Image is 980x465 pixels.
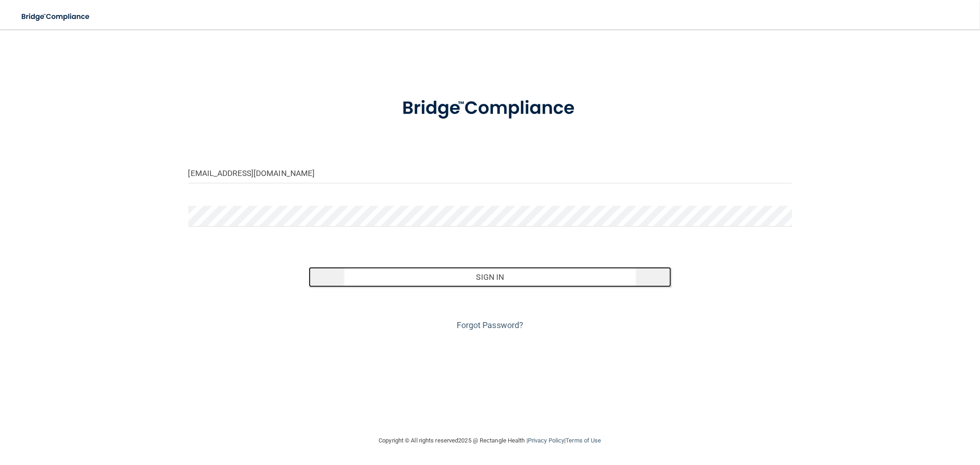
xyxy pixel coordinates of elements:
[323,426,658,455] div: Copyright © All rights reserved 2025 @ Rectangle Health | |
[309,267,671,287] button: Sign In
[566,437,601,444] a: Terms of Use
[457,320,524,330] a: Forgot Password?
[14,7,98,26] img: bridge_compliance_login_screen.278c3ca4.svg
[383,85,597,132] img: bridge_compliance_login_screen.278c3ca4.svg
[188,163,792,183] input: Email
[528,437,564,444] a: Privacy Policy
